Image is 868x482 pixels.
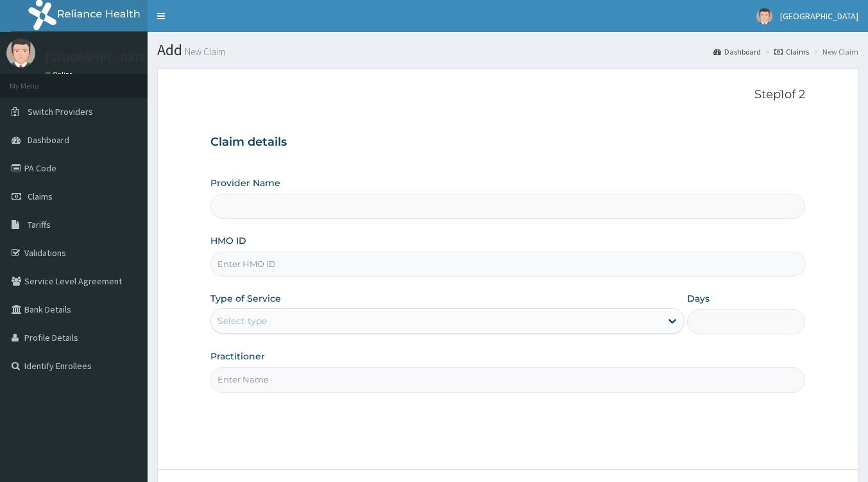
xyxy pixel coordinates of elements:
h1: Add [157,42,858,58]
a: Dashboard [713,46,761,57]
a: Claims [774,46,809,57]
h3: Claim details [210,135,805,150]
img: User Image [6,39,35,67]
span: Claims [28,191,53,202]
input: Enter Name [210,367,805,392]
label: Practitioner [210,350,265,363]
li: New Claim [810,46,858,57]
span: Tariffs [28,219,51,230]
span: Dashboard [28,134,69,146]
span: Switch Providers [28,106,93,117]
input: Enter HMO ID [210,252,805,277]
span: [GEOGRAPHIC_DATA] [780,10,858,22]
img: User Image [756,8,772,24]
a: Online [45,70,76,79]
small: New Claim [182,47,225,56]
p: [GEOGRAPHIC_DATA] [45,52,151,64]
label: Days [687,292,710,305]
p: Step 1 of 2 [210,88,805,102]
div: Select type [217,314,267,327]
label: HMO ID [210,234,246,247]
label: Type of Service [210,292,281,305]
label: Provider Name [210,176,280,189]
